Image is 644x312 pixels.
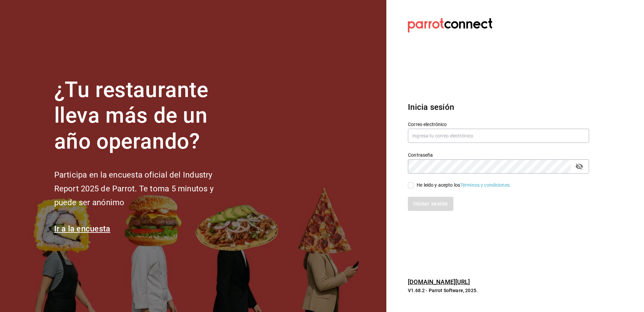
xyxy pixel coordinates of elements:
h3: Inicia sesión [408,101,589,113]
label: Correo electrónico [408,122,589,126]
h2: Participa en la encuesta oficial del Industry Report 2025 de Parrot. Te toma 5 minutos y puede se... [54,168,236,209]
input: Ingresa tu correo electrónico [408,129,589,143]
h1: ¿Tu restaurante lleva más de un año operando? [54,77,236,155]
a: [DOMAIN_NAME][URL] [408,278,470,285]
a: Términos y condiciones. [460,182,511,188]
label: Contraseña [408,152,589,157]
p: V1.68.2 - Parrot Software, 2025. [408,287,589,294]
div: He leído y acepto los [417,182,511,189]
a: Ir a la encuesta [54,224,110,233]
button: passwordField [574,161,585,172]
